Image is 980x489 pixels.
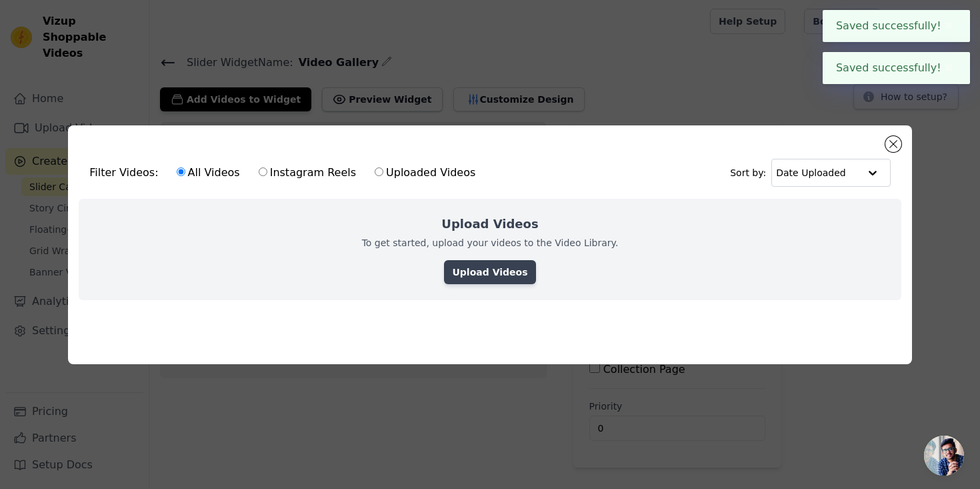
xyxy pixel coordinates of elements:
label: Instagram Reels [258,164,357,181]
div: Filter Videos: [89,157,483,188]
div: Sort by: [730,159,891,187]
button: Close [941,18,957,34]
div: Saved successfully! [823,52,970,84]
div: Saved successfully! [823,10,970,42]
a: Upload Videos [444,260,535,284]
button: Close modal [885,136,901,152]
p: To get started, upload your videos to the Video Library. [362,236,619,250]
label: All Videos [176,164,241,181]
button: Close [941,60,957,76]
h2: Upload Videos [441,215,538,233]
div: Open chat [924,436,964,476]
label: Uploaded Videos [374,164,476,181]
